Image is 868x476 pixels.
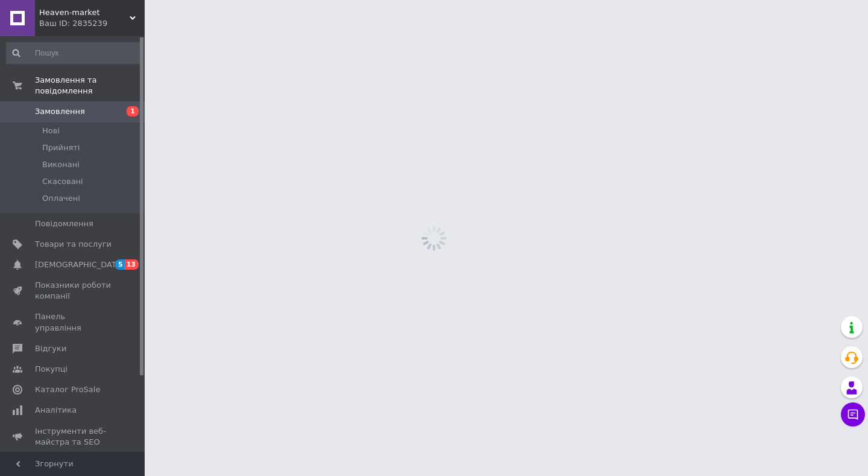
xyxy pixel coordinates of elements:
span: Каталог ProSale [35,384,100,395]
div: Ваш ID: 2835239 [39,18,145,29]
span: 13 [125,259,139,270]
span: Прийняті [42,142,80,153]
span: Покупці [35,364,68,375]
span: Аналітика [35,405,77,416]
input: Пошук [6,42,142,64]
span: Виконані [42,159,80,170]
span: Товари та послуги [35,239,112,250]
span: 1 [127,106,139,116]
span: Heaven-market [39,7,130,18]
span: [DEMOGRAPHIC_DATA] [35,259,124,270]
span: Замовлення та повідомлення [35,75,145,97]
span: 5 [115,259,125,270]
span: Інструменти веб-майстра та SEO [35,426,112,448]
span: Замовлення [35,106,85,117]
span: Оплачені [42,193,80,204]
span: Показники роботи компанії [35,280,112,302]
span: Повідомлення [35,218,93,229]
button: Чат з покупцем [841,402,865,427]
span: Панель управління [35,311,112,333]
span: Нові [42,125,60,136]
span: Відгуки [35,343,66,354]
span: Скасовані [42,176,83,187]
